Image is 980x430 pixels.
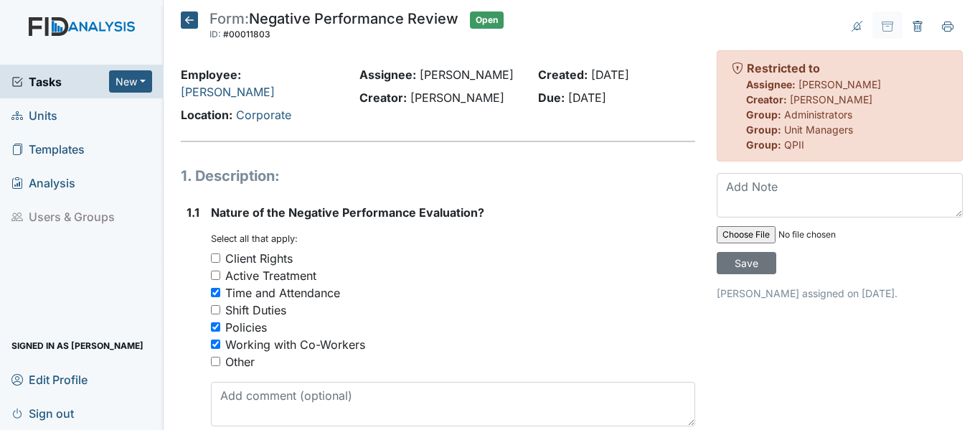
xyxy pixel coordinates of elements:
input: Active Treatment [211,271,220,280]
span: Templates [11,138,85,160]
strong: Creator: [359,90,407,105]
input: Save [717,252,776,274]
input: Shift Duties [211,305,220,314]
div: Negative Performance Review [209,11,458,43]
div: Policies [225,319,267,336]
span: Unit Managers [784,123,853,136]
input: Other [211,357,220,366]
span: QPII [784,139,804,151]
div: Shift Duties [225,302,286,319]
span: [PERSON_NAME] [790,93,872,106]
span: Units [11,104,57,126]
span: [PERSON_NAME] [410,90,504,105]
button: New [109,70,152,93]
span: Sign out [11,402,74,424]
span: [PERSON_NAME] [420,67,514,82]
span: Analysis [11,172,75,194]
strong: Assignee: [746,78,796,90]
input: Working with Co-Workers [211,340,220,349]
span: Signed in as [PERSON_NAME] [11,335,143,357]
h1: 1. Description: [181,165,695,187]
span: [DATE] [568,90,606,105]
span: Open [470,11,504,29]
span: Nature of the Negative Performance Evaluation? [211,205,484,220]
span: ID: [209,29,221,39]
strong: Group: [746,139,781,151]
input: Policies [211,322,220,332]
div: Working with Co-Workers [225,336,365,353]
label: 1.1 [187,204,199,221]
span: [PERSON_NAME] [798,78,881,90]
strong: Location: [181,108,232,122]
strong: Employee: [181,67,241,82]
a: Tasks [11,73,109,90]
strong: Assignee: [359,67,416,82]
strong: Due: [538,90,565,105]
input: Client Rights [211,253,220,263]
strong: Created: [538,67,588,82]
strong: Group: [746,108,781,121]
strong: Creator: [746,93,787,106]
span: Administrators [784,108,852,121]
div: Other [225,353,255,370]
small: Select all that apply: [211,233,298,244]
span: [DATE] [591,67,629,82]
div: Time and Attendance [225,284,340,302]
input: Time and Attendance [211,288,220,297]
div: Client Rights [225,250,293,267]
strong: Restricted to [747,61,820,75]
span: #00011803 [223,29,270,39]
span: Edit Profile [11,368,88,391]
span: Form: [209,10,249,27]
div: Active Treatment [225,267,316,284]
strong: Group: [746,123,781,136]
p: [PERSON_NAME] assigned on [DATE]. [717,286,963,301]
a: Corporate [236,108,291,122]
a: [PERSON_NAME] [181,85,275,99]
